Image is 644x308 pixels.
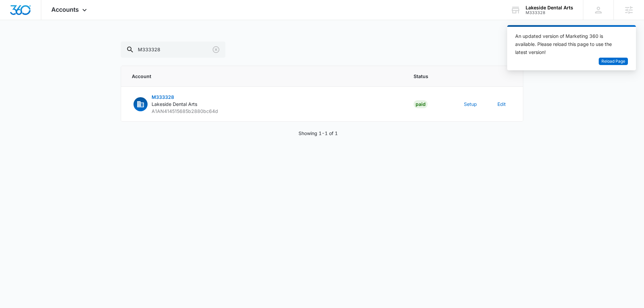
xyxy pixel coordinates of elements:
span: Lakeside Dental Arts [152,101,197,107]
button: Clear [211,44,221,55]
button: Reload Page [599,58,628,65]
button: Setup [464,101,477,108]
div: account id [526,10,573,15]
span: Accounts [51,6,79,13]
input: Search... [121,42,225,58]
div: An updated version of Marketing 360 is available. Please reload this page to use the latest version! [515,32,620,56]
span: Reload Page [601,58,625,65]
div: account name [526,5,573,10]
p: Showing 1-1 of 1 [299,130,338,137]
span: Status [414,73,448,80]
span: A1AN414515685b2880bc64d [152,108,218,114]
span: Account [132,73,397,80]
button: M333328Lakeside Dental ArtsA1AN414515685b2880bc64d [132,94,218,115]
div: Paid [414,100,428,108]
button: Edit [497,101,506,108]
span: M333328 [152,94,174,100]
